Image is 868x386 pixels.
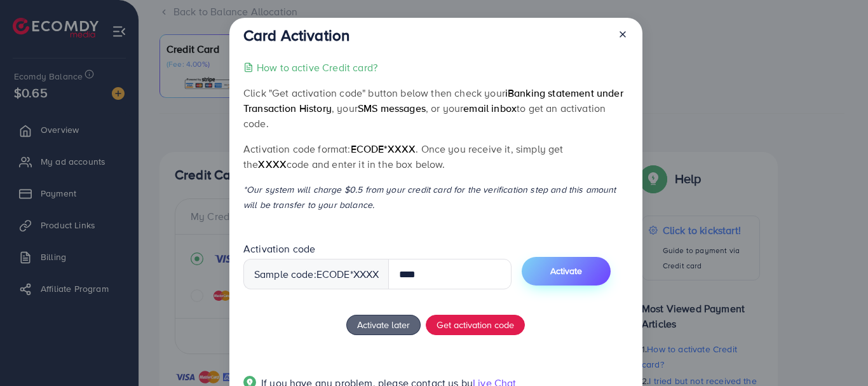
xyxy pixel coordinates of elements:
span: iBanking statement under Transaction History [243,86,623,115]
p: Click "Get activation code" button below then check your , your , or your to get an activation code. [243,85,628,131]
h3: Card Activation [243,26,349,45]
span: Activate [550,265,582,277]
button: Activate later [346,315,421,335]
p: How to active Credit card? [257,60,377,75]
span: email inbox [463,101,517,115]
span: Activate later [357,318,410,331]
button: Activate [522,257,611,286]
span: XXXX [258,157,287,171]
iframe: Chat [814,329,858,376]
span: ecode*XXXX [351,142,416,156]
label: Activation code [243,242,315,256]
span: SMS messages [358,101,426,115]
span: Get activation code [437,318,514,331]
span: ecode [316,267,350,282]
div: Sample code: *XXXX [243,259,390,289]
p: Activation code format: . Once you receive it, simply get the code and enter it in the box below. [243,141,628,172]
button: Get activation code [426,315,525,335]
p: *Our system will charge $0.5 from your credit card for the verification step and this amount will... [243,182,628,212]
